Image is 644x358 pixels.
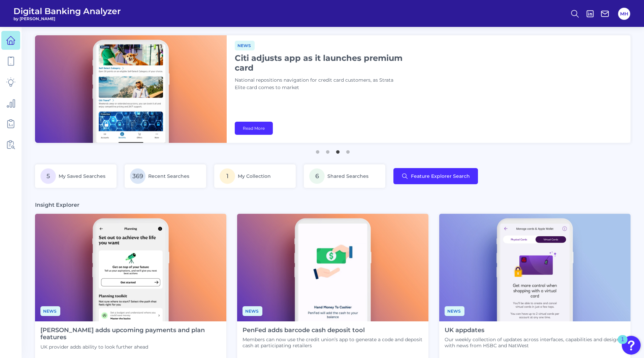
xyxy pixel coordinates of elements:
[243,306,262,316] span: News
[345,147,351,154] button: 4
[621,340,624,348] div: 1
[618,8,630,20] button: MH
[235,42,255,48] a: News
[393,168,478,184] button: Feature Explorer Search
[35,214,226,321] img: News - Phone (4).png
[235,77,403,91] p: National repositions navigation for credit card customers, as Strata Elite card comes to market
[35,35,227,143] img: bannerImg
[411,173,470,179] span: Feature Explorer Search
[327,173,368,179] span: Shared Searches
[309,168,325,184] span: 6
[243,308,262,314] a: News
[445,308,464,314] a: News
[148,173,189,179] span: Recent Searches
[40,168,56,184] span: 5
[439,214,631,321] img: Appdates - Phone (9).png
[235,122,273,135] a: Read More
[243,327,423,334] h4: PenFed adds barcode cash deposit tool
[238,173,271,179] span: My Collection
[13,16,121,21] span: by [PERSON_NAME]
[40,308,60,314] a: News
[314,147,321,154] button: 1
[214,164,296,188] a: 1My Collection
[304,164,385,188] a: 6Shared Searches
[40,344,221,350] p: UK provider adds ability to look further ahead
[445,336,625,349] p: Our weekly collection of updates across interfaces, capabilities and design with news from HSBC a...
[235,53,403,73] h1: Citi adjusts app as it launches premium card
[125,164,206,188] a: 369Recent Searches
[334,147,341,154] button: 3
[40,327,221,341] h4: [PERSON_NAME] adds upcoming payments and plan features
[130,168,146,184] span: 369
[237,214,428,321] img: News - Phone.png
[59,173,105,179] span: My Saved Searches
[235,41,255,50] span: News
[324,147,331,154] button: 2
[445,306,464,316] span: News
[622,336,641,355] button: Open Resource Center, 1 new notification
[13,6,121,16] span: Digital Banking Analyzer
[40,306,60,316] span: News
[243,336,423,349] p: Members can now use the credit union’s app to generate a code and deposit cash at participating r...
[445,327,625,334] h4: UK appdates
[220,168,235,184] span: 1
[35,164,117,188] a: 5My Saved Searches
[35,201,79,208] h3: Insight Explorer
